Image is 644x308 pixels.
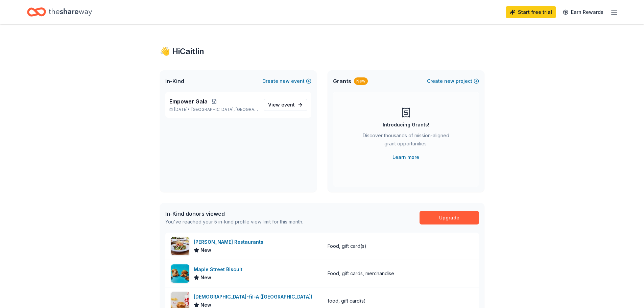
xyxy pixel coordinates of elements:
span: In-Kind [165,77,184,85]
span: event [281,102,295,108]
span: new [444,77,454,85]
span: View [268,101,295,109]
a: View event [264,99,307,111]
button: Createnewevent [262,77,311,85]
div: Discover thousands of mission-aligned grant opportunities. [360,132,452,150]
a: Home [27,4,92,20]
span: Empower Gala [169,97,208,105]
span: New [200,246,211,254]
div: Food, gift card(s) [328,242,366,250]
div: Maple Street Biscuit [194,265,245,274]
a: Upgrade [420,211,479,224]
img: Image for Cameron Mitchell Restaurants [171,237,189,255]
div: food, gift card(s) [328,297,366,305]
span: Grants [333,77,351,85]
button: Createnewproject [427,77,479,85]
img: Image for Maple Street Biscuit [171,264,189,283]
div: [DEMOGRAPHIC_DATA]-fil-A ([GEOGRAPHIC_DATA]) [194,293,315,301]
span: New [200,274,211,282]
a: Start free trial [506,6,556,18]
p: [DATE] • [169,107,258,112]
div: 👋 Hi Caitlin [160,46,484,57]
div: Introducing Grants! [383,121,429,129]
a: Earn Rewards [559,6,607,18]
div: You've reached your 5 in-kind profile view limit for this month. [165,218,303,226]
div: In-Kind donors viewed [165,210,303,218]
span: new [280,77,290,85]
span: [GEOGRAPHIC_DATA], [GEOGRAPHIC_DATA] [191,107,258,112]
div: New [354,77,368,85]
a: Learn more [392,153,419,161]
div: [PERSON_NAME] Restaurants [194,238,266,246]
div: Food, gift cards, merchandise [328,269,394,278]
